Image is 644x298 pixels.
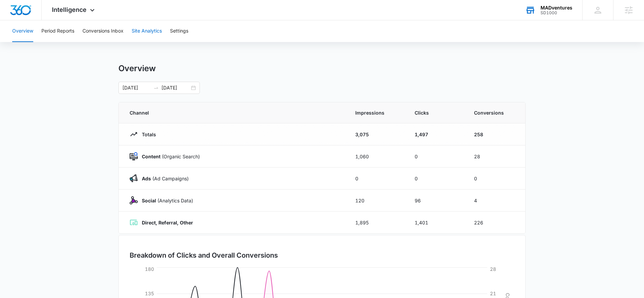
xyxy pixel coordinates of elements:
[406,145,466,167] td: 0
[142,220,193,225] strong: Direct, Referral, Other
[122,84,151,92] input: Start date
[52,6,87,13] span: Intelligence
[415,109,458,116] span: Clicks
[142,154,160,159] strong: Content
[130,196,138,204] img: Social
[82,20,124,42] button: Conversions Inbox
[138,197,193,204] p: (Analytics Data)
[406,123,466,145] td: 1,497
[130,250,278,260] h3: Breakdown of Clicks and Overall Conversions
[347,190,406,212] td: 120
[145,291,154,296] tspan: 135
[490,266,496,272] tspan: 28
[347,212,406,234] td: 1,895
[118,63,156,74] h1: Overview
[406,190,466,212] td: 96
[138,175,189,182] p: (Ad Campaigns)
[130,152,138,160] img: Content
[466,123,525,145] td: 258
[130,174,138,182] img: Ads
[142,176,151,181] strong: Ads
[138,153,200,160] p: (Organic Search)
[541,11,572,15] div: account id
[145,266,154,272] tspan: 180
[541,5,572,11] div: account name
[466,167,525,190] td: 0
[153,85,159,91] span: to
[162,84,190,92] input: End date
[466,145,525,167] td: 28
[132,20,162,42] button: Site Analytics
[474,109,514,116] span: Conversions
[490,291,496,296] tspan: 21
[153,85,159,91] span: swap-right
[355,109,398,116] span: Impressions
[347,145,406,167] td: 1,060
[170,20,188,42] button: Settings
[142,198,156,203] strong: Social
[347,123,406,145] td: 3,075
[41,20,74,42] button: Period Reports
[466,190,525,212] td: 4
[138,131,156,138] p: Totals
[12,20,33,42] button: Overview
[466,212,525,234] td: 226
[406,212,466,234] td: 1,401
[347,167,406,190] td: 0
[130,109,339,116] span: Channel
[406,167,466,190] td: 0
